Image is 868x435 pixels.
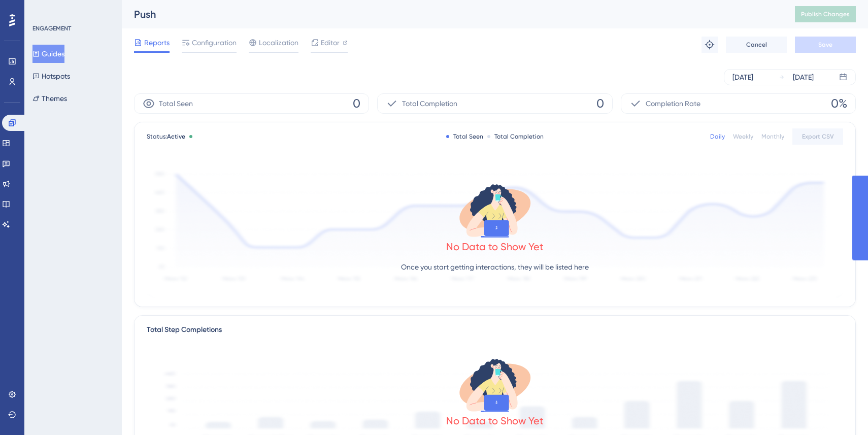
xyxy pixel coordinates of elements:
span: Publish Changes [801,10,850,18]
div: No Data to Show Yet [446,414,544,428]
span: Reports [144,37,170,49]
span: Save [818,41,832,49]
span: Export CSV [802,132,834,141]
span: Localization [259,37,298,49]
button: Themes [32,89,67,108]
button: Publish Changes [795,6,856,22]
div: Daily [710,132,725,141]
p: Once you start getting interactions, they will be listed here [401,261,589,273]
div: ENGAGEMENT [32,24,71,32]
button: Cancel [726,37,787,53]
span: 0 [353,95,360,112]
span: Total Seen [159,97,193,110]
span: Configuration [192,37,237,49]
div: [DATE] [793,71,814,83]
div: Push [134,7,770,21]
div: Total Step Completions [147,324,222,336]
span: Active [167,133,185,140]
div: Weekly [733,132,753,141]
button: Save [795,37,856,53]
div: [DATE] [732,71,753,83]
div: Total Completion [487,132,544,141]
iframe: UserGuiding AI Assistant Launcher [825,395,856,425]
div: Total Seen [446,132,483,141]
span: Total Completion [402,97,457,110]
span: 0% [831,95,847,112]
div: No Data to Show Yet [446,240,544,254]
div: Monthly [761,132,784,141]
button: Hotspots [32,67,70,85]
span: Completion Rate [646,97,700,110]
span: Editor [321,37,340,49]
span: Status: [147,132,185,141]
button: Guides [32,45,64,63]
span: Cancel [746,41,767,49]
span: 0 [596,95,604,112]
button: Export CSV [792,128,843,145]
